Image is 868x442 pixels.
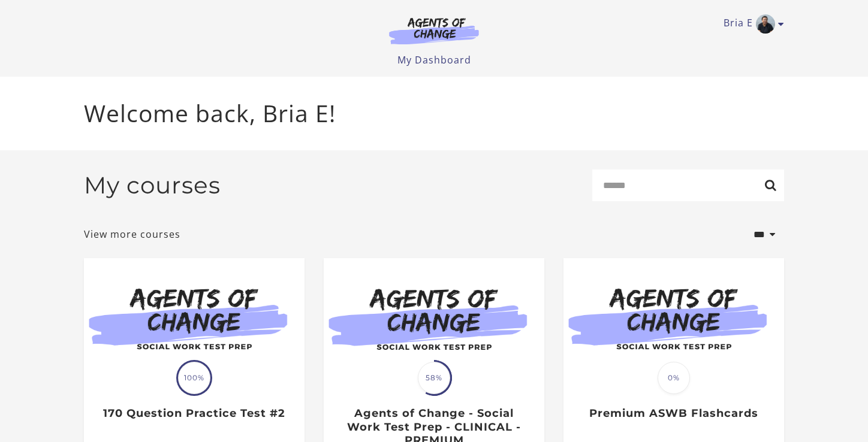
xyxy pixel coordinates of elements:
[418,362,450,394] span: 58%
[724,14,778,34] a: Toggle menu
[84,171,221,199] h2: My courses
[397,53,471,66] a: My Dashboard
[658,362,690,394] span: 0%
[178,362,210,394] span: 100%
[376,17,492,44] img: Agents of Change Logo
[576,407,771,420] h3: Premium ASWB Flashcards
[84,227,180,241] a: View more courses
[84,96,784,131] p: Welcome back, Bria E!
[97,407,291,420] h3: 170 Question Practice Test #2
